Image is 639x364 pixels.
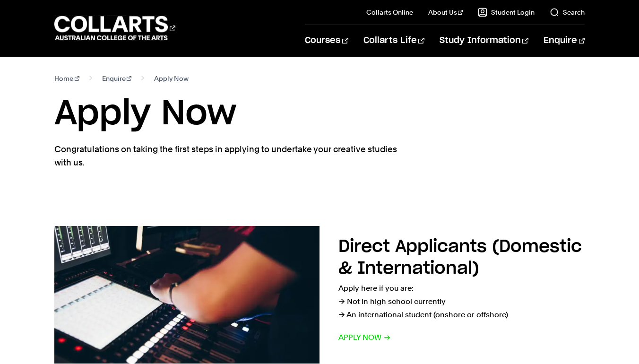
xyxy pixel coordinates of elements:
div: Go to homepage [54,15,175,42]
p: Apply here if you are: → Not in high school currently → An international student (onshore or offs... [338,282,585,321]
a: Student Login [478,8,535,17]
h2: Direct Applicants (Domestic & International) [338,238,582,277]
h1: Apply Now [54,93,585,135]
a: Courses [305,25,348,56]
a: Enquire [102,72,132,85]
a: About Us [428,8,463,17]
p: Congratulations on taking the first steps in applying to undertake your creative studies with us. [54,143,399,169]
a: Collarts Online [366,8,413,17]
a: Search [550,8,585,17]
a: Study Information [440,25,528,56]
a: Direct Applicants (Domestic & International) Apply here if you are:→ Not in high school currently... [54,226,585,364]
a: Home [54,72,79,85]
span: Apply Now [154,72,189,85]
a: Enquire [544,25,585,56]
span: Apply now [338,331,391,344]
a: Collarts Life [363,25,424,56]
